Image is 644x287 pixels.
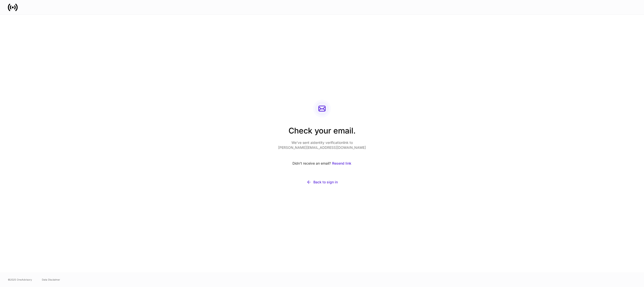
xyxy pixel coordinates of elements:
[278,125,366,140] h2: Check your email.
[313,180,338,185] div: Back to sign in
[8,278,32,282] span: © 2025 OneAdvisory
[278,140,366,150] p: We’ve sent a identity verification link to [PERSON_NAME][EMAIL_ADDRESS][DOMAIN_NAME]
[332,161,351,166] div: Resend link
[42,278,60,282] a: Data Disclaimer
[278,177,366,188] button: Back to sign in
[278,158,366,169] div: Didn’t receive an email?
[332,158,352,169] button: Resend link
